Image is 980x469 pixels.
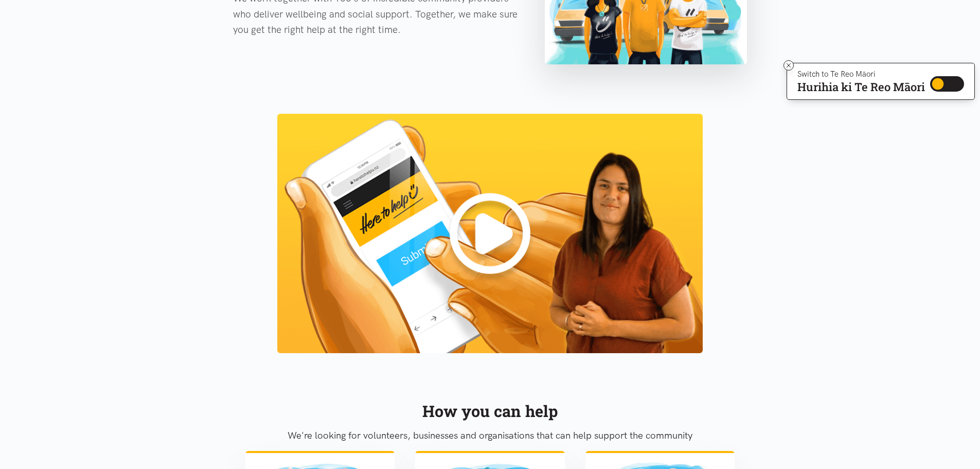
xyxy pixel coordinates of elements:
img: Here to help u introduction video [277,114,703,353]
p: Hurihia ki Te Reo Māori [797,82,925,92]
div: How you can help [245,398,735,424]
p: Switch to Te Reo Māori [797,71,925,77]
p: We're looking for volunteers, businesses and organisations that can help support the community [245,428,735,443]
